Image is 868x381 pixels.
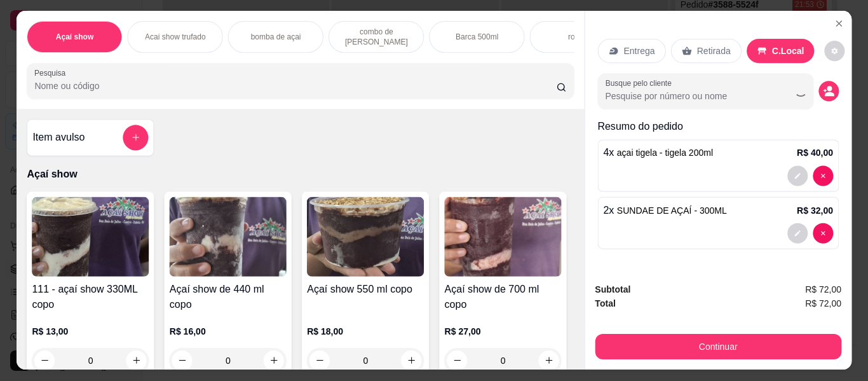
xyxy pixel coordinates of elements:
img: product-image [170,197,287,277]
strong: Subtotal [595,284,630,294]
button: decrease-product-quantity [813,166,833,186]
h4: Açaí show de 700 ml copo [444,282,561,312]
p: Barca 500ml [456,32,498,43]
button: decrease-product-quantity [813,223,833,244]
p: R$ 16,00 [170,325,287,338]
button: add-separate-item [123,125,148,151]
button: decrease-product-quantity [818,81,839,102]
p: Acai show trufado [145,32,206,43]
label: Pesquisa [34,68,70,79]
p: Açaí show [27,167,574,182]
p: R$ 27,00 [444,325,561,338]
span: R$ 72,00 [805,296,841,310]
h4: Açaí show 550 ml copo [307,282,424,297]
button: decrease-product-quantity [787,223,808,244]
input: Busque pelo cliente [605,90,770,103]
img: product-image [307,197,424,277]
p: 2 x [603,203,726,218]
button: Close [829,13,849,34]
img: product-image [32,197,149,277]
h4: Item avulso [32,130,85,146]
p: 4 x [603,146,713,161]
p: roleta [568,32,587,43]
p: C.Local [772,45,804,58]
span: R$ 72,00 [805,282,841,296]
button: Continuar [595,334,841,359]
p: combo de [PERSON_NAME] [339,27,413,48]
span: SUNDAE DE AÇAÍ - 300ML [617,205,727,216]
input: Pesquisa [34,80,556,93]
h4: 111 - açaí show 330ML copo [32,282,149,312]
button: decrease-product-quantity [824,41,844,62]
p: R$ 32,00 [797,204,833,217]
p: Resumo do pedido [597,120,839,135]
strong: Total [595,298,615,308]
p: R$ 40,00 [797,147,833,160]
label: Busque pelo cliente [605,78,675,89]
p: Retirada [696,45,730,58]
button: decrease-product-quantity [787,166,808,186]
h4: Açaí show de 440 ml copo [170,282,287,312]
p: R$ 18,00 [307,325,424,338]
p: Açaí show [56,32,93,43]
p: bomba de açai [250,32,301,43]
p: R$ 13,00 [32,325,149,338]
p: Entrega [623,45,654,58]
img: product-image [444,197,561,277]
span: açai tigela - tigela 200ml [617,148,713,158]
